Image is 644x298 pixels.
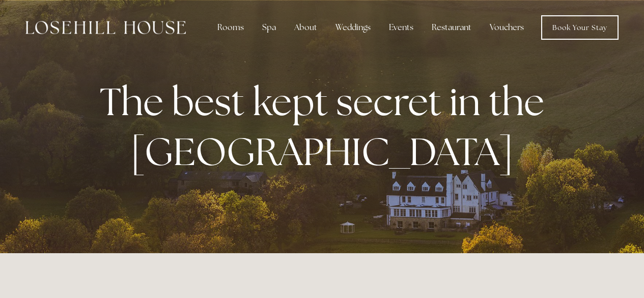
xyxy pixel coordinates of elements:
[286,17,325,38] div: About
[381,17,422,38] div: Events
[209,17,252,38] div: Rooms
[327,17,379,38] div: Weddings
[541,15,619,40] a: Book Your Stay
[100,76,552,176] strong: The best kept secret in the [GEOGRAPHIC_DATA]
[254,17,284,38] div: Spa
[424,17,480,38] div: Restaurant
[25,21,186,34] img: Losehill House
[482,17,532,38] a: Vouchers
